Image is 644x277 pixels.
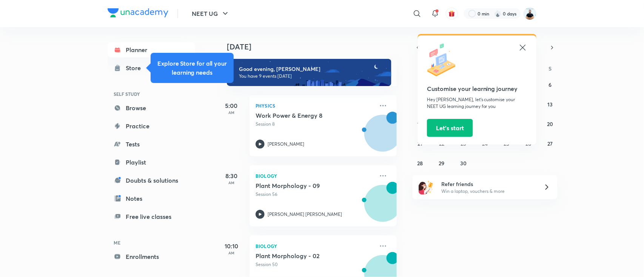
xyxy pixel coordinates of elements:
[442,180,535,188] h6: Refer friends
[256,112,350,119] h5: Work Power & Energy 8
[436,157,448,169] button: September 29, 2025
[108,191,195,206] a: Notes
[544,78,556,91] button: September 6, 2025
[439,160,445,167] abbr: September 29, 2025
[414,157,426,169] button: September 28, 2025
[448,10,455,17] img: avatar
[365,119,401,155] img: Avatar
[256,242,374,251] p: Biology
[256,261,374,268] p: Session 50
[256,171,374,180] p: Biology
[548,81,552,88] abbr: September 6, 2025
[268,211,342,218] p: [PERSON_NAME] [PERSON_NAME]
[216,171,247,180] h5: 8:30
[419,180,434,195] img: referral
[216,251,247,255] p: AM
[256,121,374,128] p: Session 8
[418,120,423,128] abbr: September 14, 2025
[256,182,350,189] h5: Plant Morphology - 09
[108,236,195,249] h6: ME
[417,160,423,167] abbr: September 28, 2025
[268,141,304,148] p: [PERSON_NAME]
[187,6,234,21] button: NEET UG
[418,140,422,147] abbr: September 21, 2025
[439,140,444,147] abbr: September 22, 2025
[108,155,195,170] a: Playlist
[239,73,385,79] p: You have 9 events [DATE]
[548,65,552,72] abbr: Saturday
[126,63,145,72] div: Store
[494,10,502,17] img: streak
[108,137,195,152] a: Tests
[427,96,527,110] p: Hey [PERSON_NAME], let’s customise your NEET UG learning journey for you
[227,42,404,51] h4: [DATE]
[256,252,350,260] h5: Plant Morphology - 02
[442,188,535,195] p: Win a laptop, vouchers & more
[414,118,426,130] button: September 14, 2025
[524,7,536,20] img: Subhash Chandra Yadav
[256,101,374,110] p: Physics
[157,59,228,77] h5: Explore Store for all your learning needs
[108,8,168,19] a: Company Logo
[544,118,556,130] button: September 20, 2025
[216,180,247,185] p: AM
[446,8,458,20] button: avatar
[216,110,247,115] p: AM
[525,140,531,147] abbr: September 26, 2025
[108,249,195,264] a: Enrollments
[460,160,467,167] abbr: September 30, 2025
[427,84,527,93] h5: Customise your learning journey
[239,66,385,72] h6: Good evening, [PERSON_NAME]
[256,191,374,198] p: Session 56
[108,88,195,100] h6: SELF STUDY
[482,140,488,147] abbr: September 24, 2025
[108,118,195,134] a: Practice
[427,43,461,77] img: icon
[216,242,247,251] h5: 10:10
[108,173,195,188] a: Doubts & solutions
[544,98,556,110] button: September 13, 2025
[108,60,195,75] a: Store
[504,140,510,147] abbr: September 25, 2025
[544,137,556,149] button: September 27, 2025
[414,98,426,110] button: September 7, 2025
[108,42,195,57] a: Planner
[427,119,473,137] button: Let’s start
[108,8,168,17] img: Company Logo
[216,101,247,110] h5: 5:00
[414,137,426,149] button: September 21, 2025
[227,59,391,86] img: evening
[547,140,553,147] abbr: September 27, 2025
[108,100,195,115] a: Browse
[547,101,553,108] abbr: September 13, 2025
[108,209,195,224] a: Free live classes
[461,140,466,147] abbr: September 23, 2025
[458,157,470,169] button: September 30, 2025
[547,120,553,128] abbr: September 20, 2025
